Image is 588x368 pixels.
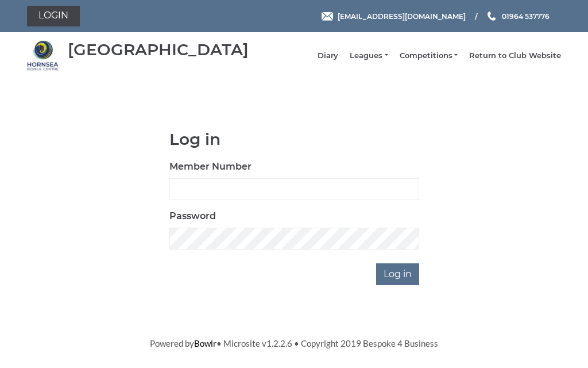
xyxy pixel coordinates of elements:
[169,160,252,174] label: Member Number
[488,11,496,21] img: Phone us
[27,40,59,71] img: Hornsea Bowls Centre
[194,338,216,348] a: Bowlr
[169,131,419,148] h1: Log in
[27,6,80,26] a: Login
[350,51,388,61] a: Leagues
[318,51,338,61] a: Diary
[469,51,561,61] a: Return to Club Website
[322,11,466,22] a: Email [EMAIL_ADDRESS][DOMAIN_NAME]
[502,11,550,20] span: 01964 537776
[150,338,438,348] span: Powered by • Microsite v1.2.2.6 • Copyright 2019 Bespoke 4 Business
[400,51,458,61] a: Competitions
[322,12,333,21] img: Email
[338,11,466,20] span: [EMAIL_ADDRESS][DOMAIN_NAME]
[169,209,216,223] label: Password
[376,263,419,285] input: Log in
[68,41,249,59] div: [GEOGRAPHIC_DATA]
[486,11,550,22] a: Phone us 01964 537776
